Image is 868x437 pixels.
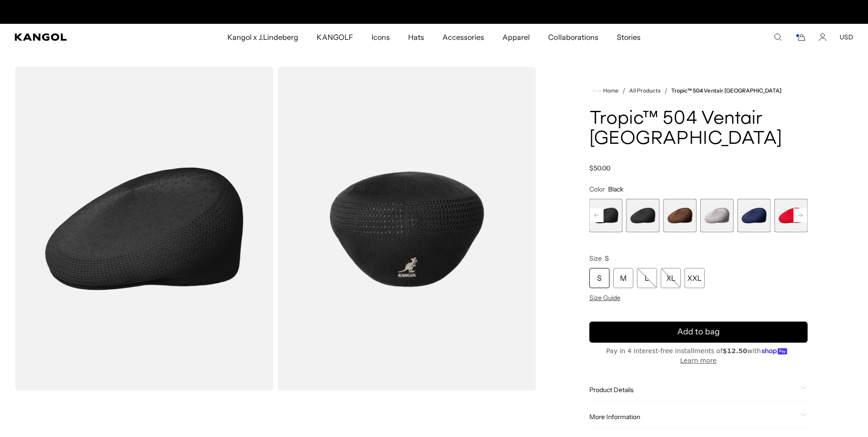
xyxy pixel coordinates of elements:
[608,24,650,50] a: Stories
[589,109,808,149] h1: Tropic™ 504 Ventair [GEOGRAPHIC_DATA]
[15,67,536,391] product-gallery: Gallery Viewer
[277,67,536,391] img: color-black
[218,24,308,50] a: Kangol x J.Lindeberg
[548,24,598,50] span: Collaborations
[15,33,151,41] a: Kangol
[629,87,661,94] a: All Products
[663,199,696,232] label: Brown
[613,268,633,288] div: M
[317,24,353,50] span: KANGOLF
[340,5,528,19] div: Announcement
[502,24,530,50] span: Apparel
[399,24,433,50] a: Hats
[539,24,607,50] a: Collaborations
[637,268,657,288] div: L
[340,5,528,19] slideshow-component: Announcement bar
[774,33,782,41] summary: Search here
[442,24,484,50] span: Accessories
[589,254,602,262] span: Size
[795,33,806,41] button: Cart
[700,199,733,232] div: 7 of 16
[372,24,390,50] span: Icons
[774,199,808,232] label: Scarlet
[307,24,362,50] a: KANGOLF
[362,24,399,50] a: Icons
[589,185,605,193] span: Color
[617,24,641,50] span: Stories
[589,199,623,232] div: 4 of 16
[589,322,808,343] button: Add to bag
[661,85,668,96] li: /
[589,199,623,232] label: Black
[626,199,660,232] label: Black/Gold
[408,24,424,50] span: Hats
[340,5,528,19] div: 1 of 2
[605,254,609,262] span: S
[819,33,827,41] a: Account
[589,386,797,394] span: Product Details
[601,87,619,94] span: Home
[774,199,808,232] div: 9 of 16
[685,268,705,288] div: XXL
[589,85,808,96] nav: breadcrumbs
[589,164,610,172] span: $50.00
[661,268,681,288] div: XL
[663,199,696,232] div: 6 of 16
[737,199,771,232] label: Navy
[227,24,299,50] span: Kangol x J.Lindeberg
[589,294,620,302] span: Size Guide
[677,326,720,338] span: Add to bag
[700,199,733,232] label: Grey
[493,24,539,50] a: Apparel
[589,268,609,288] div: S
[737,199,771,232] div: 8 of 16
[433,24,493,50] a: Accessories
[608,185,623,193] span: Black
[619,85,625,96] li: /
[626,199,660,232] div: 5 of 16
[671,87,782,94] a: Tropic™ 504 Ventair [GEOGRAPHIC_DATA]
[840,33,853,41] button: USD
[593,87,619,95] a: Home
[15,67,274,391] img: color-black
[589,413,797,421] span: More Information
